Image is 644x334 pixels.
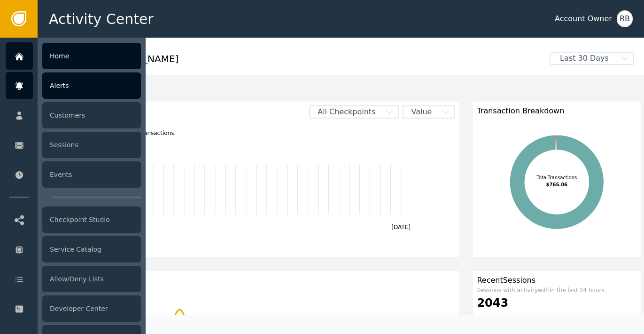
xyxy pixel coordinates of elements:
[546,182,568,187] tspan: $765.06
[6,206,141,233] a: Checkpoint Studio
[49,8,154,30] span: Activity Center
[309,105,399,119] button: All Checkpoints
[403,105,455,119] button: Value
[42,207,141,233] div: Checkpoint Studio
[42,102,141,128] div: Customers
[6,131,141,159] a: Sessions
[42,266,141,292] div: Allow/Deny Lists
[477,105,564,117] span: Transaction Breakdown
[42,132,141,158] div: Sessions
[6,236,141,263] a: Service Catalog
[392,224,411,231] text: [DATE]
[477,275,637,286] div: Recent Sessions
[403,106,439,118] span: Value
[536,175,577,180] tspan: Total Transactions
[6,295,141,322] a: Developer Center
[543,52,641,65] button: Last 30 Days
[6,42,141,70] a: Home
[477,294,637,311] div: 2043
[6,72,141,99] a: Alerts
[310,106,383,118] span: All Checkpoints
[477,286,637,294] div: Sessions with activity within the last 24 hours.
[6,102,141,129] a: Customers
[6,265,141,293] a: Allow/Deny Lists
[617,10,633,27] button: RB
[52,52,543,72] div: Welcome , [PERSON_NAME]
[42,72,141,99] div: Alerts
[55,275,455,286] div: Customers
[551,53,618,64] span: Last 30 Days
[555,13,612,24] div: Account Owner
[42,43,141,69] div: Home
[42,295,141,322] div: Developer Center
[42,161,141,188] div: Events
[42,236,141,262] div: Service Catalog
[6,161,141,188] a: Events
